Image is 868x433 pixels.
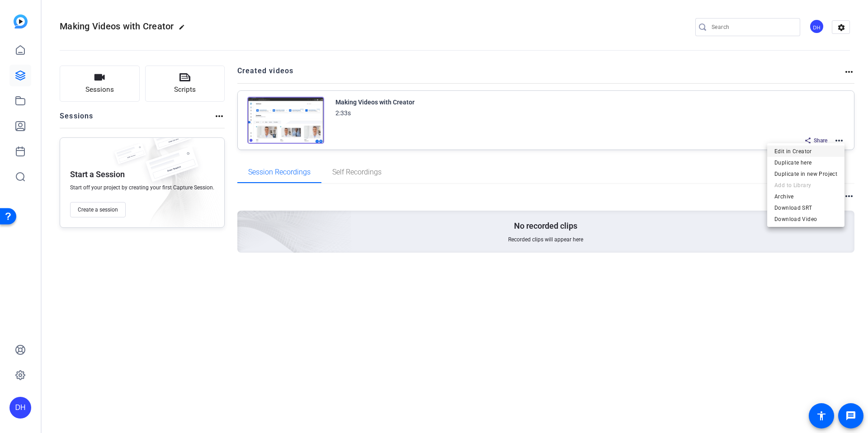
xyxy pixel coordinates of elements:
span: Download Video [774,214,837,225]
span: Download SRT [774,202,837,213]
span: Duplicate in new Project [774,169,837,179]
span: Archive [774,191,837,202]
span: Duplicate here [774,157,837,168]
span: Edit in Creator [774,146,837,157]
